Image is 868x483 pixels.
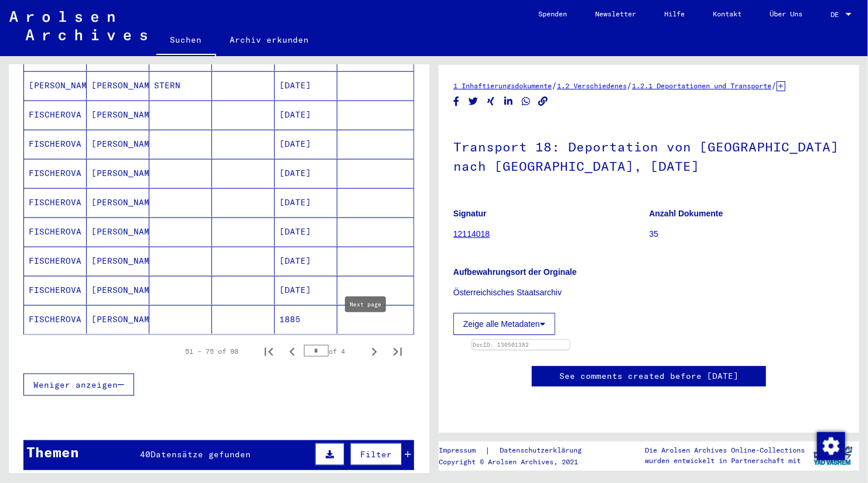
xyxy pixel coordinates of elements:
a: Datenschutzerklärung [490,444,596,457]
p: wurden entwickelt in Partnerschaft mit [645,456,805,466]
img: Zustimmung ändern [817,432,845,460]
b: Signatur [453,209,487,218]
button: Zeige alle Metadaten [453,313,555,335]
mat-cell: FISCHEROVA [24,276,87,305]
p: 35 [650,228,845,240]
mat-cell: FISCHEROVA [24,159,87,188]
mat-cell: [DATE] [275,130,337,158]
mat-cell: FISCHEROVA [24,101,87,129]
mat-cell: [DATE] [275,218,337,246]
mat-cell: [PERSON_NAME] [87,247,149,275]
img: yv_logo.png [811,441,855,470]
a: Suchen [156,26,216,56]
span: / [552,80,557,91]
mat-cell: [PERSON_NAME] [24,71,87,100]
button: Copy link [537,94,549,109]
span: / [627,80,632,91]
mat-cell: 1885 [275,305,337,334]
a: 12114018 [453,229,490,239]
mat-cell: [DATE] [275,101,337,129]
b: Aufbewahrungsort der Orginale [453,267,577,277]
a: See comments created before [DATE] [559,370,739,382]
a: 1 Inhaftierungsdokumente [453,81,552,90]
a: 1.2.1 Deportationen und Transporte [632,81,771,90]
span: Filter [360,449,392,460]
button: First page [257,340,281,363]
mat-cell: [PERSON_NAME] [87,130,149,158]
mat-cell: [DATE] [275,159,337,188]
mat-cell: [PERSON_NAME] [87,188,149,217]
mat-cell: [PERSON_NAME] [87,71,149,100]
button: Next page [363,340,386,363]
mat-cell: STERN [149,71,212,100]
mat-cell: FISCHEROVA [24,130,87,158]
span: Datensätze gefunden [151,449,251,460]
mat-cell: [PERSON_NAME] [87,218,149,246]
span: / [771,80,777,91]
mat-cell: [PERSON_NAME] [87,276,149,305]
div: of 4 [304,346,363,357]
button: Share on Xing [485,94,497,109]
p: Österreichisches Staatsarchiv [453,287,845,299]
button: Last page [386,340,409,363]
mat-cell: [PERSON_NAME] [87,159,149,188]
button: Share on LinkedIn [503,94,515,109]
button: Weniger anzeigen [23,374,134,396]
mat-cell: [DATE] [275,276,337,305]
button: Share on WhatsApp [520,94,532,109]
b: Anzahl Dokumente [650,209,723,218]
div: 51 – 75 of 98 [185,346,238,357]
mat-cell: [DATE] [275,188,337,217]
mat-cell: [PERSON_NAME] [87,305,149,334]
mat-cell: FISCHEROVA [24,305,87,334]
mat-cell: FISCHEROVA [24,218,87,246]
img: Arolsen_neg.svg [9,11,147,40]
mat-cell: [DATE] [275,71,337,100]
span: Weniger anzeigen [33,379,118,390]
p: Copyright © Arolsen Archives, 2021 [439,457,596,467]
a: DocID: 130501382 [473,341,529,348]
a: Impressum [439,444,485,457]
p: Die Arolsen Archives Online-Collections [645,445,805,456]
a: Archiv erkunden [216,26,323,54]
mat-cell: FISCHEROVA [24,188,87,217]
mat-cell: FISCHEROVA [24,247,87,275]
mat-cell: [PERSON_NAME] [87,101,149,129]
button: Filter [350,443,402,465]
button: Share on Twitter [467,94,480,109]
mat-cell: [DATE] [275,247,337,275]
h1: Transport 18: Deportation von [GEOGRAPHIC_DATA] nach [GEOGRAPHIC_DATA], [DATE] [453,120,845,191]
a: 1.2 Verschiedenes [557,81,627,90]
button: Previous page [281,340,304,363]
div: | [439,444,596,457]
div: Themen [26,441,79,463]
span: 40 [141,449,151,460]
button: Share on Facebook [450,94,463,109]
span: DE [831,11,843,19]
